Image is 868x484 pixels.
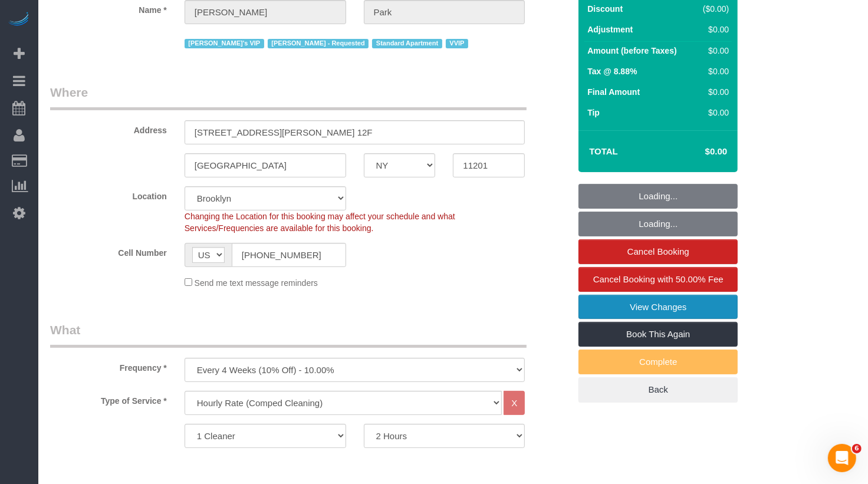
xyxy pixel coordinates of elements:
[41,186,176,202] label: Location
[578,239,738,264] a: Cancel Booking
[698,3,729,15] div: ($0.00)
[578,322,738,347] a: Book This Again
[587,65,637,77] label: Tax @ 8.88%
[587,107,600,118] label: Tip
[41,358,176,374] label: Frequency *
[587,86,640,98] label: Final Amount
[698,65,729,77] div: $0.00
[698,24,729,35] div: $0.00
[587,45,676,57] label: Amount (before Taxes)
[852,444,862,453] span: 6
[698,107,729,118] div: $0.00
[453,153,525,177] input: Zip Code
[698,45,729,57] div: $0.00
[41,120,176,136] label: Address
[195,278,318,288] span: Send me text message reminders
[587,3,623,15] label: Discount
[578,267,738,292] a: Cancel Booking with 50.00% Fee
[578,295,738,320] a: View Changes
[578,377,738,402] a: Back
[50,84,527,110] legend: Where
[50,321,527,348] legend: What
[593,274,724,284] span: Cancel Booking with 50.00% Fee
[828,444,856,472] iframe: Intercom live chat
[185,212,455,233] span: Changing the Location for this booking may affect your schedule and what Services/Frequencies are...
[446,39,468,48] span: VVIP
[670,147,727,157] h4: $0.00
[268,39,369,48] span: [PERSON_NAME] - Requested
[41,243,176,259] label: Cell Number
[587,24,633,35] label: Adjustment
[185,39,264,48] span: [PERSON_NAME]'s VIP
[372,39,442,48] span: Standard Apartment
[589,146,618,156] strong: Total
[185,153,346,177] input: City
[41,391,176,407] label: Type of Service *
[7,12,31,28] img: Automaid Logo
[232,243,346,267] input: Cell Number
[698,86,729,98] div: $0.00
